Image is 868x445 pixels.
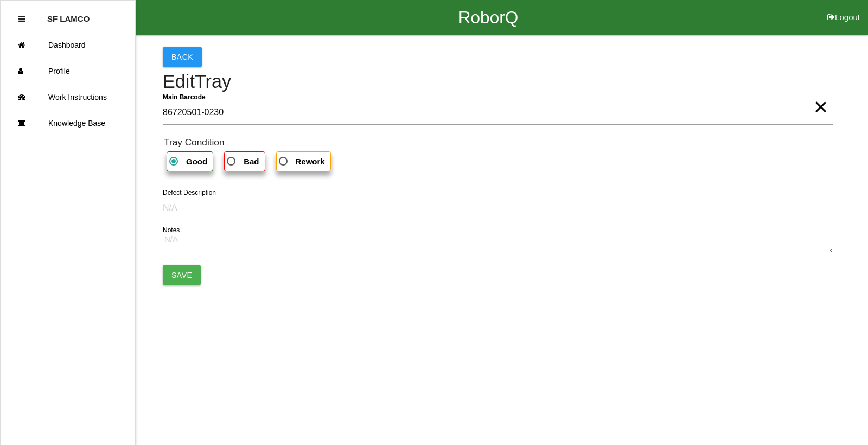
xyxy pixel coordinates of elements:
a: Work Instructions [1,84,135,110]
b: Bad [244,157,259,166]
b: Rework [296,157,325,166]
button: Back [163,47,202,67]
input: Required [163,100,833,125]
div: Close [18,6,25,32]
p: SF LAMCO [47,6,90,23]
input: N/A [163,195,833,220]
b: Main Barcode [163,93,206,101]
b: Good [186,157,207,166]
a: Knowledge Base [1,110,135,136]
a: Dashboard [1,32,135,58]
a: Profile [1,58,135,84]
h6: Tray Condition [164,137,833,148]
label: Defect Description [163,188,216,198]
h4: Edit Tray [163,72,833,92]
button: Save [163,265,201,285]
span: Clear Input [814,85,828,107]
label: Notes [163,225,180,235]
